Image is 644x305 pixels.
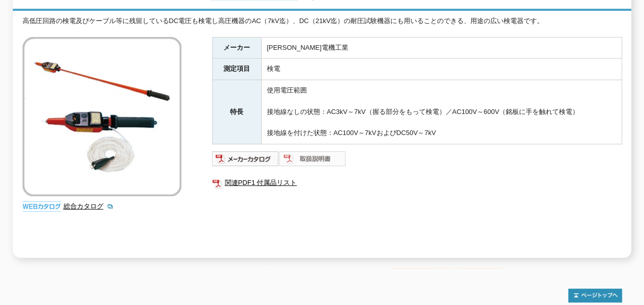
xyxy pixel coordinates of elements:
[212,59,261,80] th: 測定項目
[23,16,622,27] div: 高低圧回路の検電及びケーブル等に残留しているDC電圧も検電し高圧機器のAC（7kV迄）、DC（21kV迄）の耐圧試験機器にも用いることのできる、用途の広い検電器です。
[212,176,622,189] a: 関連PDF1 付属品リスト
[23,201,61,212] img: webカタログ
[279,150,346,167] img: 取扱説明書
[279,157,346,165] a: 取扱説明書
[212,157,279,165] a: メーカーカタログ
[23,37,181,196] img: AC/DC高低圧用検電器 HSN-6A
[212,80,261,144] th: 特長
[261,80,621,144] td: 使用電圧範囲 接地線なしの状態：AC3kV～7kV（握る部分をもって検電）／AC100V～600V（銘板に手を触れて検電） 接地線を付けた状態：AC100V～7kVおよびDC50V～7kV
[212,150,279,167] img: メーカーカタログ
[261,37,621,59] td: [PERSON_NAME]電機工業
[568,289,622,302] img: トップページへ
[261,59,621,80] td: 検電
[64,202,114,210] a: 総合カタログ
[212,37,261,59] th: メーカー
